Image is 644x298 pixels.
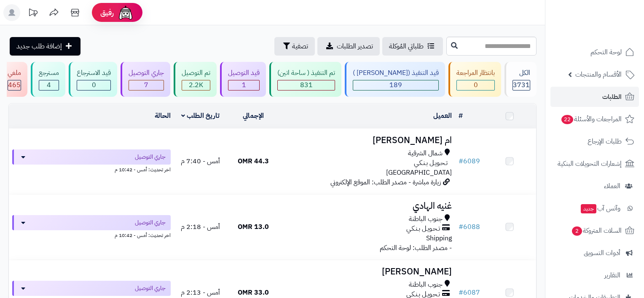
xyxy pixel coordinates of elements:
a: المراجعات والأسئلة22 [550,109,639,129]
img: logo-2.png [587,24,636,41]
span: # [459,287,463,298]
a: العملاء [550,176,639,196]
a: جاري التوصيل 7 [119,62,172,97]
span: أمس - 2:13 م [181,287,220,298]
div: تم التنفيذ ( ساحة اتين) [277,68,335,78]
a: #6089 [459,156,480,166]
div: 465 [8,80,21,90]
span: العملاء [604,180,620,192]
div: 189 [353,80,438,90]
a: لوحة التحكم [550,42,639,62]
a: تم التوصيل 2.2K [172,62,218,97]
span: جنوب الباطنة [409,214,443,224]
a: قيد التنفيذ ([PERSON_NAME] ) 189 [343,62,447,97]
button: تصفية [274,37,315,56]
span: 1 [242,80,246,90]
div: الكل [513,68,530,78]
div: قيد التوصيل [228,68,260,78]
a: الكل3731 [503,62,538,97]
span: إضافة طلب جديد [16,41,62,51]
a: بانتظار المراجعة 0 [447,62,503,97]
span: المراجعات والأسئلة [561,113,622,125]
span: 465 [8,80,21,90]
td: - مصدر الطلب: لوحة التحكم [279,194,455,260]
div: مسترجع [39,68,59,78]
a: تحديثات المنصة [22,4,43,23]
div: 831 [278,80,335,90]
span: Shipping [426,233,452,243]
span: أمس - 7:40 م [181,156,220,166]
a: طلباتي المُوكلة [382,37,443,56]
a: الإجمالي [243,111,264,121]
a: تصدير الطلبات [317,37,380,56]
span: تـحـويـل بـنـكـي [414,158,448,168]
a: تاريخ الطلب [181,111,220,121]
div: 7 [129,80,164,90]
span: 22 [561,115,573,124]
span: جاري التوصيل [135,153,166,161]
span: الأقسام والمنتجات [575,69,622,80]
span: 4 [47,80,51,90]
span: 831 [300,80,313,90]
span: # [459,222,463,232]
h3: [PERSON_NAME] [283,267,452,277]
span: رفيق [100,8,114,18]
a: أدوات التسويق [550,243,639,263]
h3: ام [PERSON_NAME] [283,136,452,145]
span: وآتس آب [580,202,620,214]
span: تصفية [292,41,308,51]
span: طلبات الإرجاع [588,136,622,147]
a: الطلبات [550,87,639,107]
span: الطلبات [602,91,622,103]
span: 0 [92,80,96,90]
a: قيد الاسترجاع 0 [67,62,119,97]
div: 2234 [182,80,210,90]
div: بانتظار المراجعة [456,68,495,78]
a: طلبات الإرجاع [550,131,639,152]
a: إضافة طلب جديد [10,37,80,56]
div: اخر تحديث: أمس - 10:42 م [12,165,171,173]
span: 0 [474,80,478,90]
div: ملغي [8,68,21,78]
span: جاري التوصيل [135,284,166,293]
span: شمال الشرقية [408,149,443,158]
a: إشعارات التحويلات البنكية [550,154,639,174]
span: 2.2K [189,80,203,90]
a: السلات المتروكة2 [550,221,639,241]
a: مسترجع 4 [29,62,67,97]
span: 189 [389,80,402,90]
a: العميل [433,111,452,121]
h3: غنيه الهادي [283,201,452,211]
span: لوحة التحكم [590,46,622,58]
a: # [459,111,463,121]
span: [GEOGRAPHIC_DATA] [386,168,452,178]
span: 2 [572,226,582,236]
div: جاري التوصيل [129,68,164,78]
span: جنوب الباطنة [409,280,443,290]
a: وآتس آبجديد [550,198,639,218]
span: زيارة مباشرة - مصدر الطلب: الموقع الإلكتروني [330,177,441,187]
span: تـحـويـل بـنـكـي [406,224,440,234]
img: ai-face.png [117,4,134,21]
div: تم التوصيل [182,68,210,78]
a: التقارير [550,265,639,285]
a: قيد التوصيل 1 [218,62,268,97]
span: جاري التوصيل [135,218,166,227]
span: طلباتي المُوكلة [389,41,424,51]
div: اخر تحديث: أمس - 10:42 م [12,230,171,239]
span: 33.0 OMR [238,287,269,298]
a: #6088 [459,222,480,232]
span: أمس - 2:18 م [181,222,220,232]
span: إشعارات التحويلات البنكية [558,158,622,170]
span: تصدير الطلبات [337,41,373,51]
div: 0 [77,80,110,90]
div: 0 [457,80,494,90]
span: # [459,156,463,166]
span: 13.0 OMR [238,222,269,232]
span: السلات المتروكة [571,225,622,237]
span: أدوات التسويق [584,247,620,259]
span: 44.3 OMR [238,156,269,166]
div: قيد الاسترجاع [77,68,111,78]
div: 1 [228,80,259,90]
span: التقارير [604,269,620,281]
